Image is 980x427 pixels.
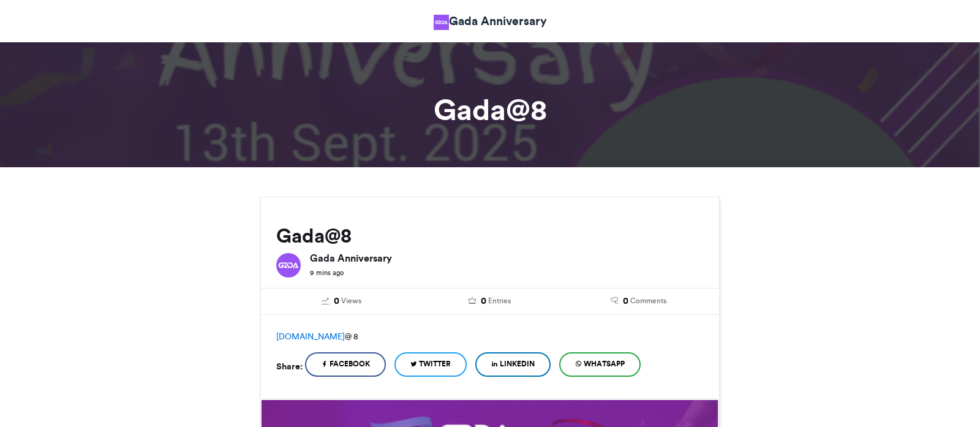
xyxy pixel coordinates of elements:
[481,295,486,308] span: 0
[334,295,339,308] span: 0
[310,268,344,277] small: 9 mins ago
[276,330,704,342] div: @ 8
[500,358,535,369] span: LinkedIn
[419,358,451,369] span: Twitter
[425,295,556,308] a: 0 Entries
[341,295,361,306] span: Views
[276,330,345,342] a: [DOMAIN_NAME]
[310,253,704,263] h6: Gada Anniversary
[394,352,467,377] a: Twitter
[434,15,449,30] img: Gada Anniversary
[276,295,407,308] a: 0 Views
[630,295,666,306] span: Comments
[559,352,641,377] a: WhatsApp
[276,253,301,278] img: Gada Anniversary
[330,358,370,369] span: Facebook
[276,225,704,247] h2: Gada@8
[150,95,830,124] h1: Gada@8
[434,12,547,30] a: Gada Anniversary
[475,352,551,377] a: LinkedIn
[276,358,303,374] h5: Share:
[573,295,704,308] a: 0 Comments
[623,295,628,308] span: 0
[488,295,511,306] span: Entries
[584,358,625,369] span: WhatsApp
[305,352,386,377] a: Facebook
